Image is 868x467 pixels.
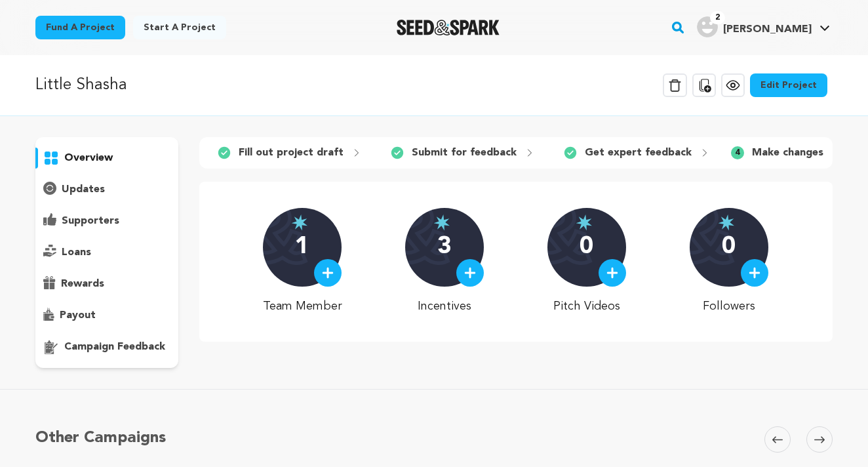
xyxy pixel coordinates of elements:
button: loans [35,242,178,263]
a: Shakirah D.'s Profile [694,14,833,37]
img: plus.svg [464,267,476,279]
a: Seed&Spark Homepage [397,20,500,35]
a: Fund a project [35,16,125,39]
button: campaign feedback [35,336,178,357]
img: plus.svg [606,267,618,279]
p: Fill out project draft [239,145,344,161]
span: [PERSON_NAME] [723,24,812,35]
p: 1 [295,234,309,260]
p: supporters [62,213,119,229]
button: supporters [35,211,178,232]
p: rewards [61,276,104,292]
p: loans [62,245,91,260]
p: 0 [722,234,736,260]
h5: Other Campaigns [35,426,166,450]
p: Pitch Videos [547,297,627,315]
span: Shakirah D.'s Profile [694,14,833,41]
p: Incentives [405,297,484,315]
p: updates [62,182,105,197]
p: Followers [690,297,769,315]
span: 2 [710,11,725,24]
a: Start a project [133,16,226,39]
p: Get expert feedback [585,145,692,161]
div: Shakirah D.'s Profile [697,16,812,37]
p: payout [60,308,96,323]
img: Seed&Spark Logo Dark Mode [397,20,500,35]
p: Little Shasha [35,73,127,97]
p: overview [64,150,113,166]
img: user.png [697,16,718,37]
a: Edit Project [750,73,827,97]
p: Make changes [752,145,823,161]
p: Team Member [263,297,342,315]
span: 4 [731,146,744,159]
img: plus.svg [322,267,334,279]
p: Submit for feedback [412,145,517,161]
button: overview [35,148,178,169]
p: 3 [437,234,451,260]
p: campaign feedback [64,339,165,355]
button: rewards [35,274,178,294]
p: 0 [580,234,593,260]
img: plus.svg [749,267,760,279]
button: payout [35,305,178,326]
button: updates [35,179,178,200]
